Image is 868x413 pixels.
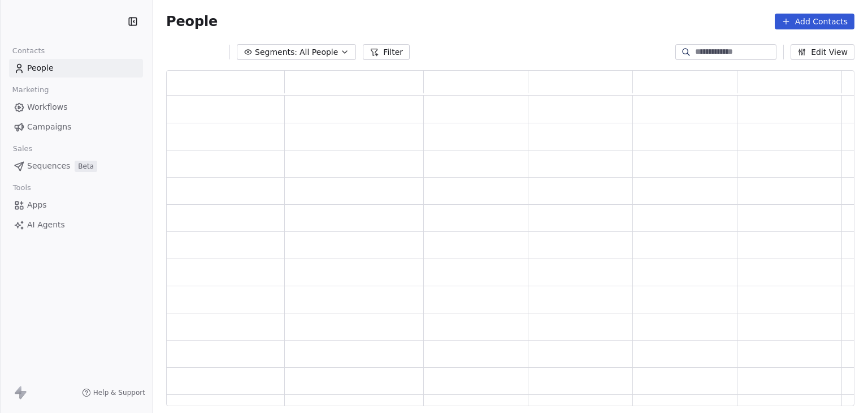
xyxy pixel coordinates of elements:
span: Tools [8,179,36,196]
span: AI Agents [27,219,65,231]
span: People [166,13,218,30]
button: Add Contacts [775,14,854,29]
span: Help & Support [93,388,145,397]
a: AI Agents [9,216,143,234]
a: People [9,59,143,78]
a: Campaigns [9,118,143,136]
button: Filter [363,44,410,60]
a: SequencesBeta [9,157,143,175]
span: Sequences [27,160,70,172]
span: Segments: [255,46,297,58]
a: Help & Support [82,388,145,397]
span: All People [300,46,338,58]
span: People [27,62,54,74]
button: Edit View [791,44,854,60]
span: Contacts [7,42,50,59]
span: Campaigns [27,121,71,133]
span: Beta [75,161,97,172]
span: Workflows [27,101,68,113]
span: Apps [27,199,47,211]
span: Sales [8,140,37,157]
a: Apps [9,196,143,214]
a: Workflows [9,98,143,117]
span: Marketing [7,81,54,98]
